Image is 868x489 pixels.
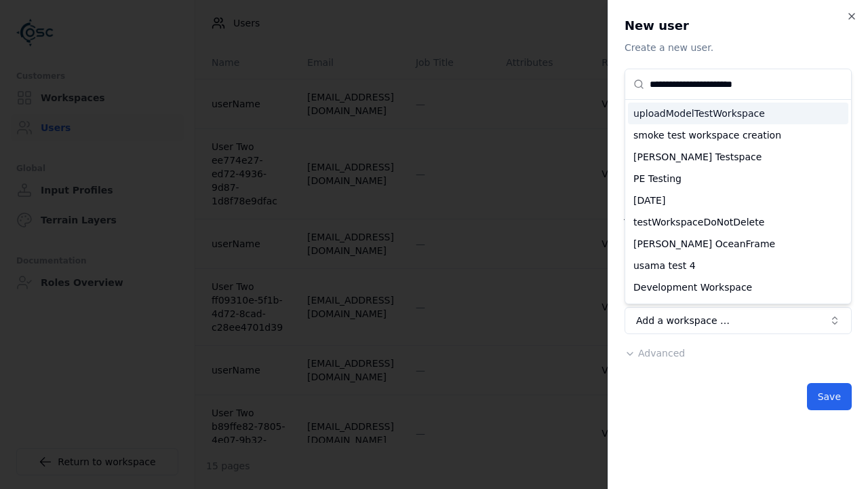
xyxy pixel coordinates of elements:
div: Suggestions [625,100,851,304]
div: usama test 4 [628,255,848,276]
div: [PERSON_NAME] Testspace [628,146,848,168]
div: smoke test workspace creation [628,124,848,146]
div: Development Workspace [628,276,848,298]
div: testWorkspaceDoNotDelete [628,211,848,233]
div: [DATE] [628,189,848,211]
div: [PERSON_NAME] OceanFrame [628,233,848,255]
div: Mobility_STG [628,298,848,320]
div: uploadModelTestWorkspace [628,103,848,124]
div: PE Testing [628,168,848,189]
